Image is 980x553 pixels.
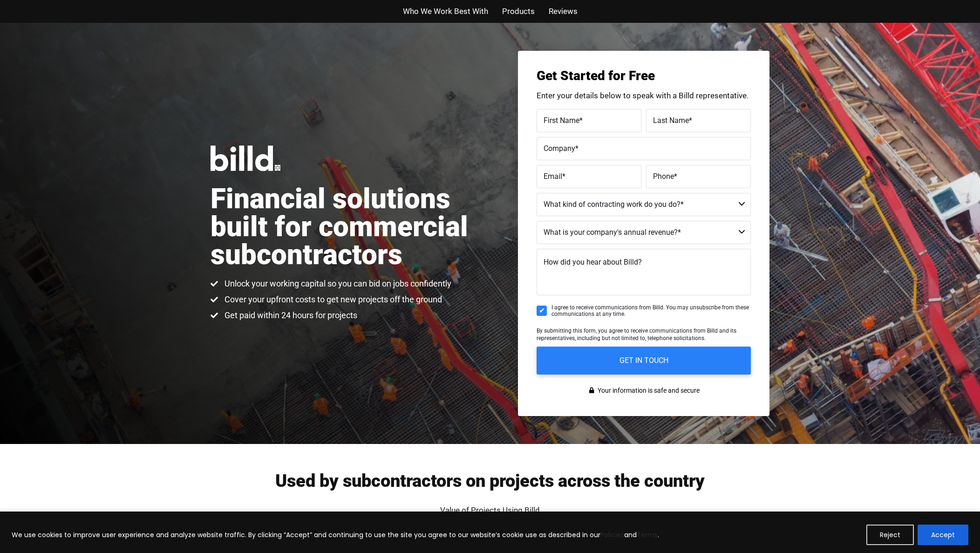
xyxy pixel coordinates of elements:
[537,306,547,316] input: I agree to receive communications from Billd. You may unsubscribe from these communications at an...
[403,5,488,18] a: Who We Work Best With
[211,185,490,269] h1: Financial solutions built for commercial subcontractors
[918,525,968,545] button: Accept
[537,92,751,100] p: Enter your details below to speak with a Billd representative.
[211,472,769,490] h2: Used by subcontractors on projects across the country
[637,530,658,539] a: Terms
[222,278,451,289] span: Unlock your working capital so you can bid on jobs confidently
[222,294,442,305] span: Cover your upfront costs to get new projects off the ground
[544,116,579,124] span: First Name
[537,69,751,82] h3: Get Started for Free
[544,171,562,180] span: Email
[551,304,751,318] span: I agree to receive communications from Billd. You may unsubscribe from these communications at an...
[222,310,357,321] span: Get paid within 24 hours for projects
[537,347,751,375] input: GET IN TOUCH
[600,530,624,539] a: Policies
[653,171,674,180] span: Phone
[549,5,578,18] a: Reviews
[537,328,736,341] span: By submitting this form, you agree to receive communications from Billd and its representatives, ...
[12,529,659,540] p: We use cookies to improve user experience and analyze website traffic. By clicking “Accept” and c...
[544,143,575,152] span: Company
[502,5,535,18] a: Products
[595,384,700,397] span: Your information is safe and secure
[866,525,914,545] button: Reject
[440,505,540,515] span: Value of Projects Using Billd
[544,258,642,266] span: How did you hear about Billd?
[653,116,689,124] span: Last Name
